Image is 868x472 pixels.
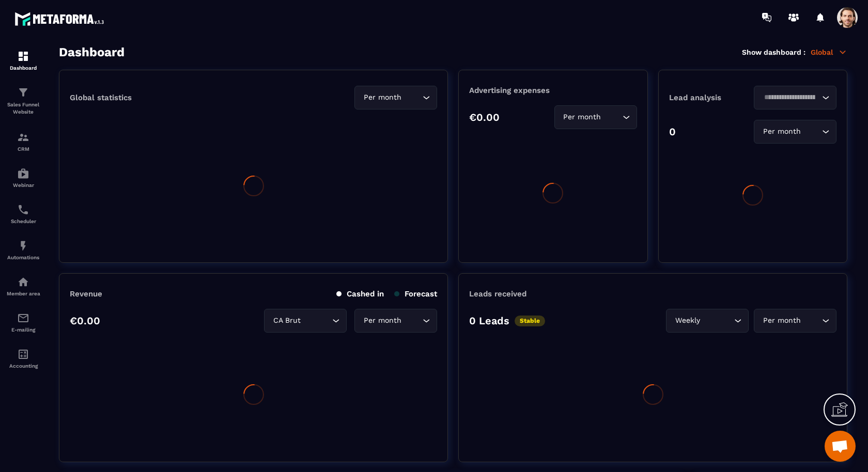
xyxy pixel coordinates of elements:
[515,316,545,326] p: Stable
[603,112,620,123] input: Search for option
[70,314,100,327] p: €0.00
[70,93,132,102] p: Global statistics
[394,289,437,298] p: Forecast
[17,276,29,288] img: automations
[17,203,29,216] img: scheduler
[354,309,437,333] div: Search for option
[669,125,676,138] p: 0
[17,86,29,99] img: formation
[303,315,330,326] input: Search for option
[17,50,29,62] img: formation
[271,315,303,326] span: CA Brut
[404,92,420,103] input: Search for option
[803,126,819,137] input: Search for option
[17,240,29,252] img: automations
[404,315,420,326] input: Search for option
[673,315,702,326] span: Weekly
[554,105,637,129] div: Search for option
[70,289,102,298] p: Revenue
[3,160,44,196] a: automationsautomationsWebinar
[761,315,803,326] span: Per month
[825,431,856,462] div: Ouvrir le chat
[3,327,44,333] p: E-mailing
[754,120,836,144] div: Search for option
[811,48,847,57] p: Global
[561,112,603,123] span: Per month
[59,45,125,59] h3: Dashboard
[3,182,44,188] p: Webinar
[3,363,44,369] p: Accounting
[3,340,44,376] a: accountantaccountantAccounting
[3,232,44,268] a: automationsautomationsAutomations
[336,289,384,298] p: Cashed in
[666,309,749,333] div: Search for option
[3,304,44,340] a: emailemailE-mailing
[3,65,44,71] p: Dashboard
[3,255,44,260] p: Automations
[702,315,732,326] input: Search for option
[3,196,44,232] a: schedulerschedulerScheduler
[761,92,819,103] input: Search for option
[17,312,29,324] img: email
[754,309,836,333] div: Search for option
[354,86,437,109] div: Search for option
[669,93,753,102] p: Lead analysis
[3,268,44,304] a: automationsautomationsMember area
[3,101,44,116] p: Sales Funnel Website
[469,111,500,123] p: €0.00
[3,291,44,296] p: Member area
[3,218,44,224] p: Scheduler
[17,348,29,360] img: accountant
[803,315,819,326] input: Search for option
[469,289,526,298] p: Leads received
[17,167,29,180] img: automations
[754,86,836,109] div: Search for option
[469,314,509,327] p: 0 Leads
[361,315,404,326] span: Per month
[17,131,29,144] img: formation
[3,78,44,123] a: formationformationSales Funnel Website
[264,309,347,333] div: Search for option
[469,86,637,95] p: Advertising expenses
[361,92,404,103] span: Per month
[3,42,44,78] a: formationformationDashboard
[3,123,44,160] a: formationformationCRM
[3,146,44,152] p: CRM
[14,9,107,28] img: logo
[742,48,805,56] p: Show dashboard :
[761,126,803,137] span: Per month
